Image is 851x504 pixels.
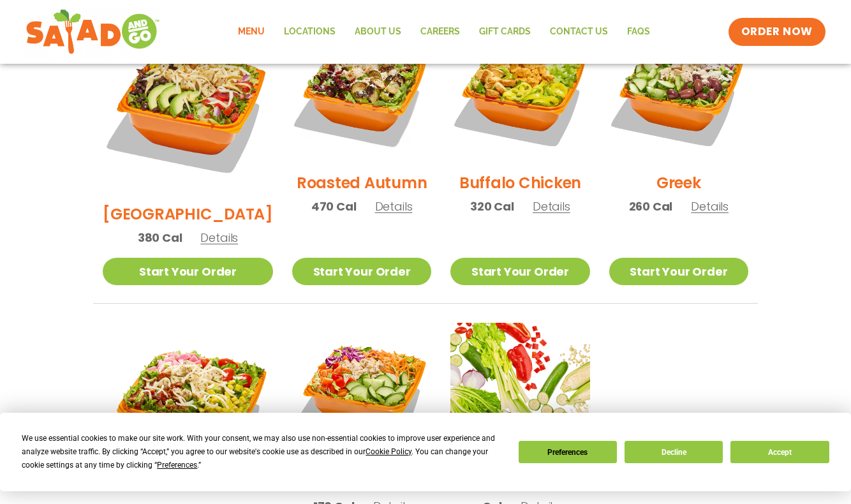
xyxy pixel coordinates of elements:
h2: Buffalo Chicken [459,172,581,194]
span: 380 Cal [138,229,182,246]
span: Details [375,198,413,214]
span: 320 Cal [470,198,514,215]
a: About Us [345,17,411,47]
img: Product photo for Build Your Own [450,323,589,462]
button: Accept [730,441,829,463]
span: Details [691,198,729,214]
a: GIFT CARDS [470,17,540,47]
span: Cookie Policy [366,447,411,456]
a: Careers [411,17,470,47]
a: Start Your Order [292,258,431,285]
img: Product photo for Roasted Autumn Salad [292,23,431,162]
img: Product photo for Jalapeño Ranch Salad [103,323,273,493]
h2: Greek [656,172,701,194]
a: Start Your Order [609,258,748,285]
img: Product photo for Thai Salad [292,323,431,462]
span: 260 Cal [629,198,673,215]
a: Locations [274,17,345,47]
img: new-SAG-logo-768×292 [26,6,160,57]
div: We use essential cookies to make our site work. With your consent, we may also use non-essential ... [22,432,503,472]
h2: Roasted Autumn [297,172,427,194]
img: Product photo for Buffalo Chicken Salad [450,23,589,162]
nav: Menu [228,17,660,47]
span: 470 Cal [311,198,357,215]
a: ORDER NOW [729,18,825,46]
a: Start Your Order [103,258,273,285]
span: Details [533,198,570,214]
button: Decline [625,441,723,463]
span: Details [200,230,238,246]
img: Product photo for BBQ Ranch Salad [103,23,273,193]
h2: [GEOGRAPHIC_DATA] [103,203,273,225]
a: Menu [228,17,274,47]
a: Start Your Order [450,258,589,285]
a: FAQs [618,17,660,47]
span: Preferences [157,461,197,470]
button: Preferences [519,441,617,463]
a: Contact Us [540,17,618,47]
span: ORDER NOW [741,24,813,40]
img: Product photo for Greek Salad [609,23,748,162]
